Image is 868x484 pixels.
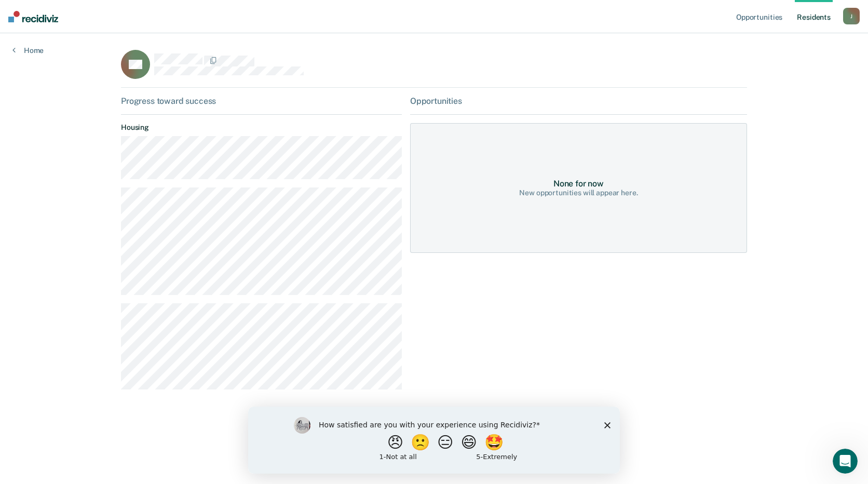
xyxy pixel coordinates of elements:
div: New opportunities will appear here. [519,189,638,197]
div: Progress toward success [121,96,402,106]
button: J [843,8,860,24]
div: Opportunities [410,96,747,106]
dt: Housing [121,123,402,132]
div: None for now [553,179,604,189]
iframe: Intercom live chat [833,449,858,474]
img: Recidiviz [8,11,58,22]
iframe: Survey by Kim from Recidiviz [248,407,620,474]
a: Home [12,46,44,55]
